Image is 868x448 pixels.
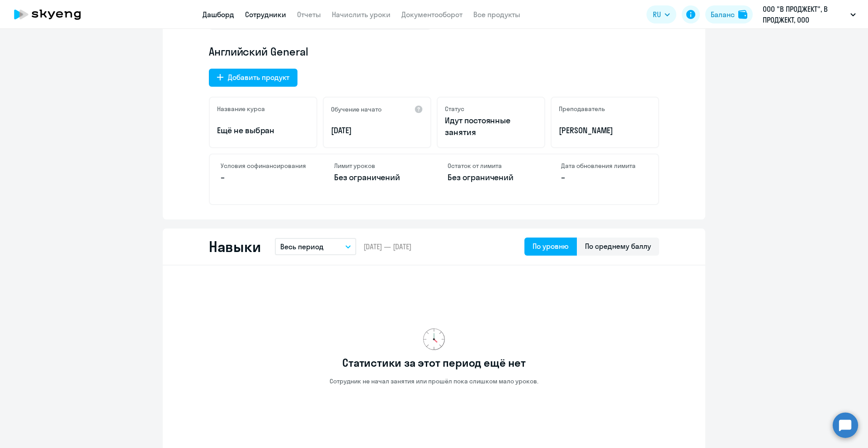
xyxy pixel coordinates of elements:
[738,10,747,19] img: balance
[297,10,321,19] a: Отчеты
[221,162,307,170] h4: Условия софинансирования
[331,105,382,113] h5: Обучение начато
[245,10,286,19] a: Сотрудники
[209,238,260,256] h2: Навыки
[342,355,525,370] h3: Статистики за этот период ещё нет
[423,328,445,350] img: no-data
[401,10,462,19] a: Документооборот
[280,241,324,252] p: Весь период
[653,9,661,20] span: RU
[448,172,534,183] p: Без ограничений
[275,238,356,255] button: Весь период
[711,9,735,20] div: Баланс
[448,162,534,170] h4: Остаток от лимита
[209,44,308,59] span: Английский General
[646,5,676,23] button: RU
[758,4,860,25] button: ООО "В ПРОДЖЕКТ", В ПРОДЖЕКТ, ООО
[334,162,420,170] h4: Лимит уроков
[228,72,289,83] div: Добавить продукт
[533,241,569,252] div: По уровню
[561,162,647,170] h4: Дата обновления лимита
[209,69,297,87] button: Добавить продукт
[217,105,265,113] h5: Название курса
[705,5,753,23] button: Балансbalance
[203,10,234,19] a: Дашборд
[334,172,420,183] p: Без ограничений
[330,377,538,385] p: Сотрудник не начал занятия или прошёл пока слишком мало уроков.
[559,125,651,136] p: [PERSON_NAME]
[561,172,647,183] p: –
[217,125,309,136] p: Ещё не выбран
[331,125,423,136] p: [DATE]
[559,105,605,113] h5: Преподаватель
[221,172,307,183] p: –
[763,4,847,25] p: ООО "В ПРОДЖЕКТ", В ПРОДЖЕКТ, ООО
[585,241,651,252] div: По среднему баллу
[473,10,520,19] a: Все продукты
[445,115,537,138] p: Идут постоянные занятия
[363,242,411,252] span: [DATE] — [DATE]
[332,10,391,19] a: Начислить уроки
[445,105,464,113] h5: Статус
